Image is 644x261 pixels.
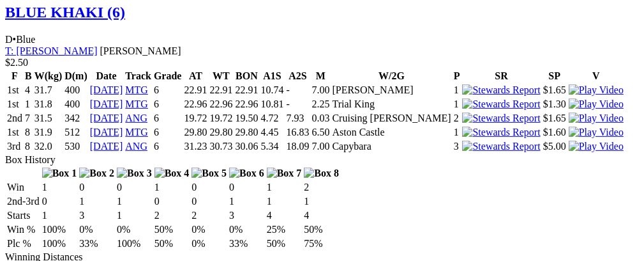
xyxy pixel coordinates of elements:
[266,223,303,236] td: 25%
[34,98,63,111] td: 31.8
[90,141,123,152] a: [DATE]
[6,181,40,194] td: Win
[234,70,258,83] th: BON
[6,112,23,125] td: 2nd
[267,168,302,179] img: Box 7
[191,181,227,194] td: 0
[234,112,258,125] td: 19.50
[304,168,339,179] img: Box 8
[303,209,340,222] td: 4
[303,223,340,236] td: 50%
[229,168,264,179] img: Box 6
[79,209,115,222] td: 3
[41,237,78,250] td: 100%
[461,70,541,83] th: SR
[183,126,207,139] td: 29.80
[34,126,63,139] td: 31.9
[79,223,115,236] td: 0%
[453,112,461,125] td: 2
[154,209,190,222] td: 2
[285,126,310,139] td: 16.83
[266,209,303,222] td: 4
[13,34,17,45] span: •
[6,140,23,153] td: 3rd
[153,126,183,139] td: 6
[41,195,78,208] td: 0
[90,99,123,109] a: [DATE]
[462,84,540,96] img: Stewards Report
[154,223,190,236] td: 50%
[116,223,153,236] td: 0%
[462,99,540,110] img: Stewards Report
[331,140,451,153] td: Capybara
[64,70,88,83] th: D(m)
[5,57,28,68] span: $2.50
[260,84,284,97] td: 10.74
[42,168,77,179] img: Box 1
[266,237,303,250] td: 50%
[462,141,540,152] img: Stewards Report
[5,34,35,45] span: D Blue
[569,127,624,138] img: Play Video
[6,223,40,236] td: Win %
[5,4,125,20] a: BLUE KHAKI (6)
[311,126,330,139] td: 6.50
[6,70,23,83] th: F
[125,84,148,95] a: MTG
[453,140,461,153] td: 3
[331,126,451,139] td: Aston Castle
[6,209,40,222] td: Starts
[453,70,461,83] th: P
[260,98,284,111] td: 10.81
[569,113,624,124] img: Play Video
[191,168,227,179] img: Box 5
[124,70,152,83] th: Track
[260,140,284,153] td: 5.34
[285,70,310,83] th: A2S
[569,84,624,96] img: Play Video
[125,99,148,109] a: MTG
[303,181,340,194] td: 2
[453,126,461,139] td: 1
[125,127,148,138] a: MTG
[153,112,183,125] td: 6
[543,126,567,139] td: $1.60
[209,98,233,111] td: 22.96
[24,84,33,97] td: 4
[41,181,78,194] td: 1
[462,127,540,138] img: Stewards Report
[569,99,624,110] img: Play Video
[209,84,233,97] td: 22.91
[311,84,330,97] td: 7.00
[209,126,233,139] td: 29.80
[34,140,63,153] td: 32.0
[331,112,451,125] td: Cruising [PERSON_NAME]
[117,168,152,179] img: Box 3
[285,140,310,153] td: 18.09
[311,98,330,111] td: 2.25
[24,140,33,153] td: 8
[183,98,207,111] td: 22.96
[260,112,284,125] td: 4.72
[90,84,123,95] a: [DATE]
[331,70,451,83] th: W/2G
[64,84,88,97] td: 400
[116,195,153,208] td: 1
[100,45,181,56] span: [PERSON_NAME]
[228,195,265,208] td: 1
[6,98,23,111] td: 1st
[153,70,183,83] th: Grade
[191,223,227,236] td: 0%
[228,209,265,222] td: 3
[568,70,624,83] th: V
[79,195,115,208] td: 1
[125,113,147,123] a: ANG
[191,195,227,208] td: 0
[116,181,153,194] td: 0
[90,127,123,138] a: [DATE]
[116,209,153,222] td: 1
[154,237,190,250] td: 50%
[183,70,207,83] th: AT
[569,84,624,95] a: View replay
[153,84,183,97] td: 6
